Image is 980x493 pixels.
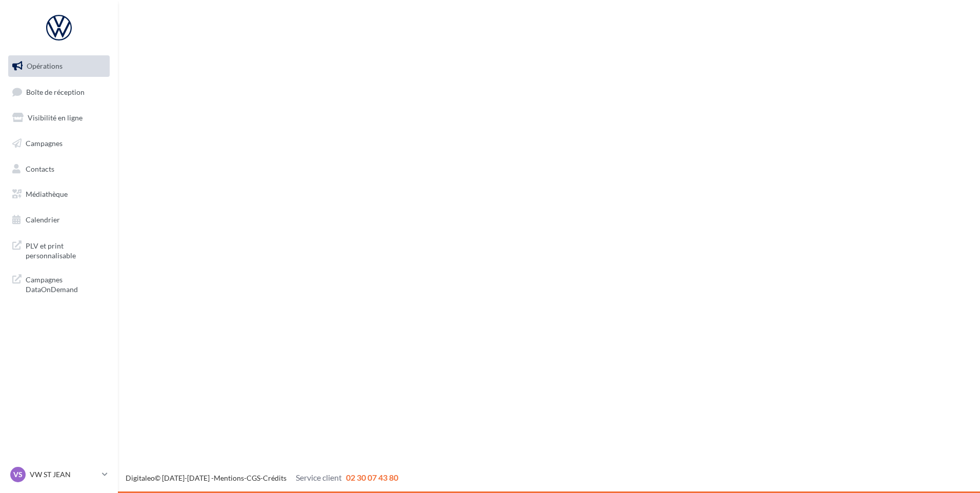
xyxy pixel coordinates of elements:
span: © [DATE]-[DATE] - - - [126,474,398,482]
span: VS [13,469,23,480]
a: Digitaleo [126,474,155,482]
span: Service client [296,473,342,482]
span: Campagnes [26,139,63,148]
a: CGS [247,474,260,482]
span: Boîte de réception [26,87,85,96]
a: Opérations [6,55,112,77]
a: Calendrier [6,209,112,231]
span: PLV et print personnalisable [26,239,106,261]
a: Boîte de réception [6,81,112,103]
a: Campagnes [6,133,112,154]
a: Mentions [214,474,244,482]
a: Contacts [6,158,112,180]
span: Opérations [27,61,63,70]
a: VS VW ST JEAN [8,465,110,484]
p: VW ST JEAN [30,469,98,480]
span: Contacts [26,164,54,173]
span: Calendrier [26,215,60,224]
a: Crédits [263,474,287,482]
a: Visibilité en ligne [6,107,112,129]
a: Campagnes DataOnDemand [6,269,112,299]
span: Médiathèque [26,190,68,198]
span: Visibilité en ligne [28,113,83,122]
a: PLV et print personnalisable [6,235,112,265]
span: 02 30 07 43 80 [346,473,398,482]
span: Campagnes DataOnDemand [26,273,106,295]
a: Médiathèque [6,183,112,205]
